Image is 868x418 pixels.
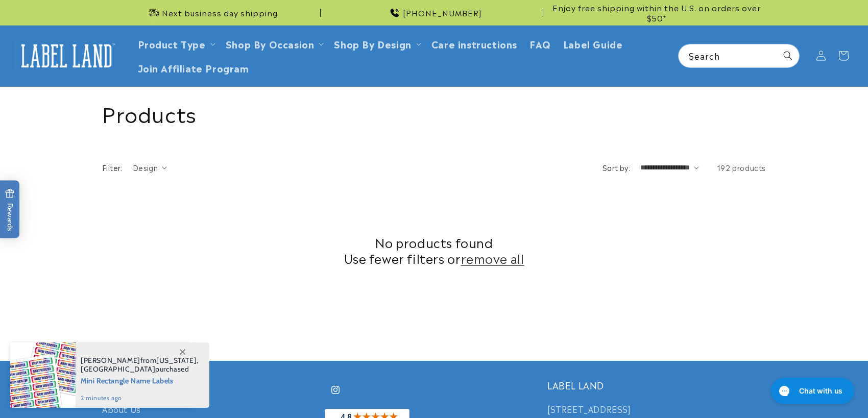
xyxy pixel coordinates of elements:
[12,36,122,76] a: Label Land
[138,62,249,73] span: Join Affiliate Program
[328,32,425,56] summary: Shop By Design
[81,356,199,374] span: from , purchased
[557,32,629,56] a: Label Guide
[766,374,858,408] iframe: Gorgias live chat messenger
[102,234,766,266] h2: No products found Use fewer filters or
[102,100,766,126] h1: Products
[563,38,623,50] span: Label Guide
[133,162,158,173] span: Design
[334,37,411,51] a: Shop By Design
[156,356,197,365] span: [US_STATE]
[5,188,15,231] span: Rewards
[133,162,167,173] summary: Design (0 selected)
[132,32,220,56] summary: Product Type
[777,44,799,67] button: Search
[602,162,630,173] label: Sort by:
[403,8,482,18] span: [PHONE_NUMBER]
[547,379,766,391] h2: LABEL LAND
[15,40,117,71] img: Label Land
[162,8,278,18] span: Next business day shipping
[425,32,523,56] a: Care instructions
[431,38,517,50] span: Care instructions
[138,37,206,51] a: Product Type
[220,32,328,56] summary: Shop By Occasion
[461,250,524,266] a: remove all
[226,38,315,50] span: Shop By Occasion
[529,38,551,50] span: FAQ
[132,56,255,80] a: Join Affiliate Program
[547,3,766,22] span: Enjoy free shipping within the U.S. on orders over $50*
[523,32,557,56] a: FAQ
[81,364,155,374] span: [GEOGRAPHIC_DATA]
[81,356,140,365] span: [PERSON_NAME]
[717,162,766,173] span: 192 products
[102,162,123,173] h2: Filter:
